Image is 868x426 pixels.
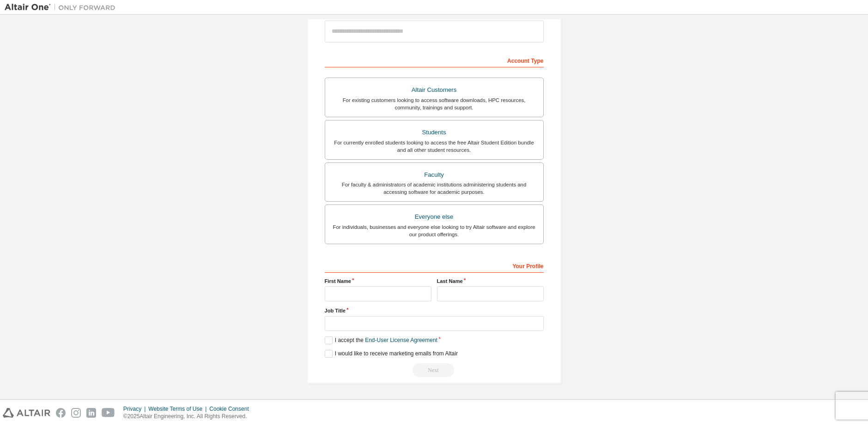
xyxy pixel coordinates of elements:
[331,139,538,154] div: For currently enrolled students looking to access the free Altair Student Edition bundle and all ...
[209,405,254,413] div: Cookie Consent
[331,84,538,96] div: Altair Customers
[325,53,544,67] div: Account Type
[102,408,115,418] img: youtube.svg
[325,307,544,314] label: Job Title
[331,96,538,111] div: For existing customers looking to access software downloads, HPC resources, community, trainings ...
[3,408,50,418] img: altair_logo.svg
[5,3,120,12] img: Altair One
[325,350,458,358] label: I would like to receive marketing emails from Altair
[325,277,431,285] label: First Name
[325,363,544,377] div: Read and acccept EULA to continue
[437,277,544,285] label: Last Name
[148,405,209,413] div: Website Terms of Use
[123,413,255,420] p: © 2025 Altair Engineering, Inc. All Rights Reserved.
[331,126,538,139] div: Students
[123,405,148,413] div: Privacy
[365,337,437,343] a: End-User License Agreement
[331,210,538,223] div: Everyone else
[325,258,544,273] div: Your Profile
[86,408,96,418] img: linkedin.svg
[331,181,538,196] div: For faculty & administrators of academic institutions administering students and accessing softwa...
[331,223,538,238] div: For individuals, businesses and everyone else looking to try Altair software and explore our prod...
[56,408,66,418] img: facebook.svg
[71,408,81,418] img: instagram.svg
[331,168,538,181] div: Faculty
[325,336,437,344] label: I accept the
